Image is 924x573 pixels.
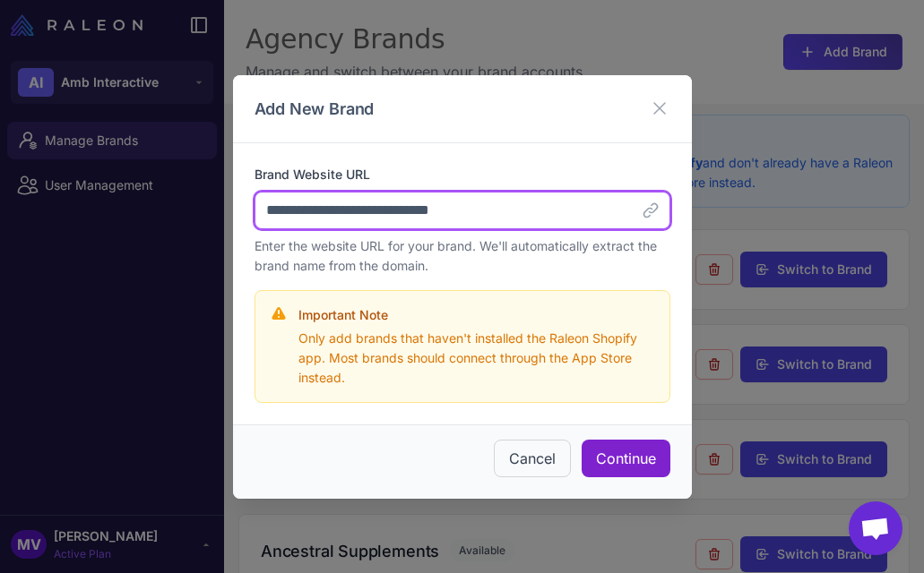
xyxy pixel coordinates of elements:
[494,440,571,477] button: Cancel
[298,329,655,388] p: Only add brands that haven't installed the Raleon Shopify app. Most brands should connect through...
[582,440,670,477] button: Continue
[255,97,375,121] h3: Add New Brand
[255,236,670,276] p: Enter the website URL for your brand. We'll automatically extract the brand name from the domain.
[298,305,655,325] h4: Important Note
[255,165,670,184] label: Brand Website URL
[849,501,902,555] div: Open chat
